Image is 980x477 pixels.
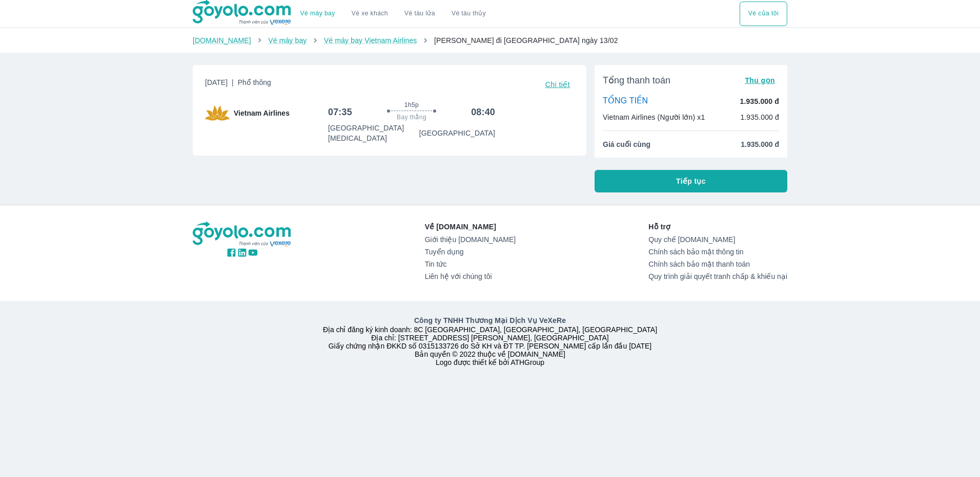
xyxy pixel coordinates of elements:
p: [GEOGRAPHIC_DATA] [MEDICAL_DATA] [328,123,419,143]
div: choose transportation mode [740,2,787,26]
a: Quy trình giải quyết tranh chấp & khiếu nại [648,272,787,280]
p: [GEOGRAPHIC_DATA] [419,128,495,138]
span: Chi tiết [545,80,570,89]
p: Vietnam Airlines (Người lớn) x1 [603,112,705,122]
span: Giá cuối cùng [603,139,650,149]
a: Vé máy bay [268,36,307,45]
span: 1h5p [404,101,419,109]
h6: 08:40 [471,106,495,118]
a: Vé máy bay Vietnam Airlines [324,36,417,45]
button: Chi tiết [541,77,574,92]
p: 1.935.000 đ [740,112,779,122]
a: Chính sách bảo mật thanh toán [648,260,787,268]
a: Tin tức [425,260,516,268]
button: Vé của tôi [740,2,787,26]
a: Tuyển dụng [425,248,516,256]
a: Vé tàu lửa [396,2,443,26]
span: 1.935.000 đ [741,139,779,149]
div: Địa chỉ đăng ký kinh doanh: 8C [GEOGRAPHIC_DATA], [GEOGRAPHIC_DATA], [GEOGRAPHIC_DATA] Địa chỉ: [... [187,315,793,366]
button: Vé tàu thủy [443,2,494,26]
span: [DATE] [205,77,271,92]
a: [DOMAIN_NAME] [193,36,251,45]
a: Giới thiệu [DOMAIN_NAME] [425,235,516,244]
a: Vé xe khách [352,10,388,17]
a: Chính sách bảo mật thông tin [648,248,787,256]
span: Tiếp tục [676,176,706,186]
span: Bay thẳng [397,113,426,121]
span: Vietnam Airlines [234,108,290,118]
span: | [232,78,234,86]
a: Quy chế [DOMAIN_NAME] [648,235,787,244]
span: [PERSON_NAME] đi [GEOGRAPHIC_DATA] ngày 13/02 [434,36,618,45]
span: Phổ thông [238,78,271,86]
h6: 07:35 [328,106,352,118]
button: Thu gọn [741,73,779,88]
p: 1.935.000 đ [740,96,779,106]
span: Tổng thanh toán [603,74,670,86]
a: Liên hệ với chúng tôi [425,272,516,280]
img: logo [193,222,292,247]
p: TỔNG TIỀN [603,96,648,107]
div: choose transportation mode [292,2,494,26]
nav: breadcrumb [193,35,787,46]
p: Hỗ trợ [648,222,787,232]
span: Thu gọn [745,76,775,84]
p: Về [DOMAIN_NAME] [425,222,516,232]
button: Tiếp tục [595,170,787,192]
p: Công ty TNHH Thương Mại Dịch Vụ VeXeRe [195,315,785,326]
a: Vé máy bay [300,10,335,17]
